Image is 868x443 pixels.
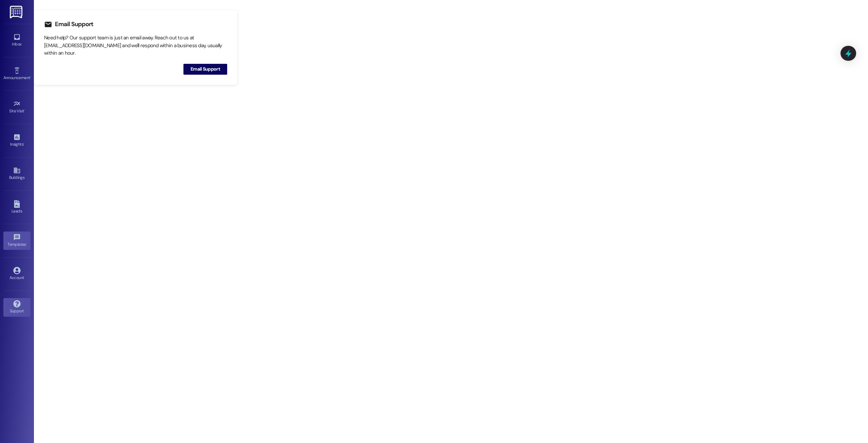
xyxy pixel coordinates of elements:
[3,232,31,250] a: Templates •
[3,265,31,283] a: Account
[23,141,24,146] span: •
[3,31,31,50] a: Inbox
[30,74,31,79] span: •
[26,241,27,246] span: •
[3,298,31,316] a: Support
[55,20,93,28] h3: Email Support
[3,198,31,217] a: Leads
[191,66,220,73] span: Email Support
[44,34,227,57] div: Need help? Our support team is just an email away. Reach out to us at [EMAIL_ADDRESS][DOMAIN_NAME...
[183,64,227,75] button: Email Support
[3,98,31,116] a: Site Visit •
[3,165,31,183] a: Buildings
[24,108,25,112] span: •
[3,131,31,150] a: Insights •
[10,6,24,18] img: ResiDesk Logo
